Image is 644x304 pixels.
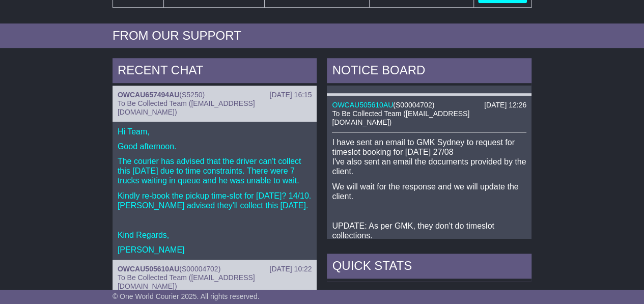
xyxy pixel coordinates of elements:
p: Kindly re-book the pickup time-slot for [DATE]? 14/10.[PERSON_NAME] advised they'll collect this ... [118,191,312,210]
span: © One World Courier 2025. All rights reserved. [113,292,260,300]
span: S5250 [182,91,202,99]
p: UPDATE: As per GMK, they don't do timeslot collections. [332,221,526,240]
span: S00004702 [182,265,218,273]
div: ( ) [118,265,312,273]
a: OWCAU657494AU [118,91,179,99]
p: I have sent an email to GMK Sydney to request for timeslot booking for [DATE] 27/08 I've also sen... [332,137,526,177]
div: RECENT CHAT [113,58,317,86]
div: [DATE] 12:26 [484,101,526,109]
p: We will wait for the response and we will update the client. [332,182,526,201]
span: To Be Collected Team ([EMAIL_ADDRESS][DOMAIN_NAME]) [118,273,255,290]
div: ( ) [118,91,312,99]
div: NOTICE BOARD [327,58,531,86]
span: To Be Collected Team ([EMAIL_ADDRESS][DOMAIN_NAME]) [118,99,255,116]
p: [PERSON_NAME] [118,245,312,255]
div: [DATE] 16:15 [269,91,312,99]
div: ( ) [332,101,526,109]
p: Kind Regards, [118,230,312,240]
div: [DATE] 10:22 [269,265,312,273]
span: S00004702 [396,101,432,109]
div: FROM OUR SUPPORT [113,29,531,43]
a: OWCAU505610AU [332,101,393,109]
p: Hi Team, [118,127,312,136]
p: Good afternoon. [118,142,312,151]
a: OWCAU505610AU [118,265,179,273]
p: The courier has advised that the driver can't collect this [DATE] due to time constraints. There ... [118,156,312,186]
div: Quick Stats [327,254,531,281]
span: To Be Collected Team ([EMAIL_ADDRESS][DOMAIN_NAME]) [332,109,469,126]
